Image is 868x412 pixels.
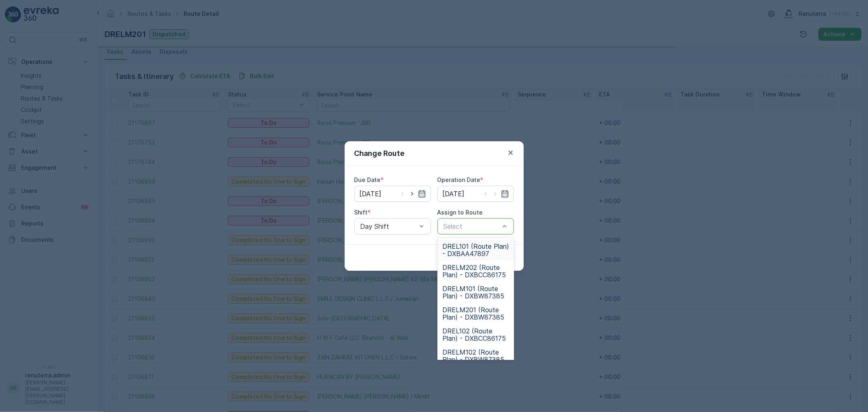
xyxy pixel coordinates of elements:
label: Shift [354,209,368,216]
span: DRELM201 (Route Plan) - DXBW87385 [442,306,509,321]
input: dd/mm/yyyy [437,186,514,202]
span: DRELM102 (Route Plan) - DXBW87385 [442,348,509,363]
span: DRELM101 (Route Plan) - DXBW87385 [442,285,509,300]
label: Assign to Route [437,209,483,216]
input: dd/mm/yyyy [354,186,431,202]
p: Change Route [354,148,405,159]
span: DREL101 (Route Plan) - DXBAA47897 [442,243,509,257]
p: Select [444,221,500,231]
span: DREL102 (Route Plan) - DXBCC86175 [442,327,509,342]
label: Due Date [354,176,381,183]
span: DRELM202 (Route Plan) - DXBCC86175 [442,264,509,278]
label: Operation Date [437,176,481,183]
